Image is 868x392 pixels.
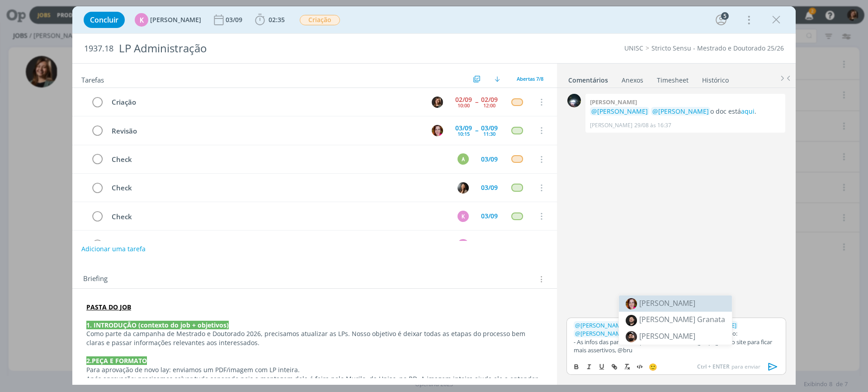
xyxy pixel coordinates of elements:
div: dialog [72,6,796,385]
p: - As infos das partes dos professores e dos artigos peguei do site para ficar mais assertivos, @bru [574,338,779,355]
span: 1937.18 [84,44,113,54]
button: 🙂 [646,361,659,372]
p: Como parte da campanha de Mestrado e Doutorado 2026, precisamos atualizar as LPs. Nosso objetivo ... [86,329,543,347]
button: Criação [299,14,340,26]
img: 1689006350_1310db_sobe_00559.jpg [626,331,637,342]
span: Tarefas [81,74,104,84]
span: [PERSON_NAME] [639,331,695,341]
div: LP Administração [115,37,489,60]
div: 03/09 [455,125,472,131]
button: Concluir [84,12,125,28]
a: Timesheet [656,72,689,85]
div: Anexos [622,76,643,85]
div: Check [108,182,449,194]
p: [PERSON_NAME] [590,121,632,129]
div: K [458,211,469,222]
button: B [430,124,444,137]
button: K [456,238,470,252]
div: 03/09 [226,17,244,23]
button: 5 [714,13,728,27]
div: Revisão [108,125,423,137]
button: K[PERSON_NAME] [135,13,201,27]
span: 🙂 [649,362,657,371]
button: L [430,95,444,109]
div: 03/09 [481,184,498,191]
div: 11:30 [483,131,495,136]
span: Ctrl + ENTER [697,363,731,371]
a: UNISC [624,44,643,52]
div: Check [108,211,449,222]
img: arrow-down.svg [495,76,500,82]
span: [PERSON_NAME] [685,321,736,329]
img: G [567,94,581,107]
a: Stricto Sensu - Mestrado e Doutorado 25/26 [651,44,784,52]
p: Para aprovação de novo lay: enviamos um PDF/imagem com LP inteira. [86,365,543,374]
div: 03/09 [481,213,498,219]
span: @ [575,321,580,329]
b: [PERSON_NAME] [590,98,637,106]
div: 03/09 [481,156,498,162]
a: aqui [741,107,755,115]
button: A [456,152,470,166]
span: [PERSON_NAME] Granata [639,314,725,324]
p: View AQUI. Algumas observações abaixo: [574,321,779,338]
div: K [458,239,469,250]
div: 12:00 [483,103,495,108]
a: PASTA DO JOB [86,303,131,311]
span: [PERSON_NAME] [639,298,695,308]
span: [PERSON_NAME] [150,17,201,23]
span: -- [475,127,478,134]
div: Enviar ao cliente para aprovação [108,240,449,251]
span: Concluir [90,16,118,23]
span: Abertas 7/8 [517,75,543,82]
strong: 2.PEÇA E FORMATO [86,356,147,365]
img: L [432,97,443,108]
span: @[PERSON_NAME] [591,107,648,115]
span: Criação [300,15,340,25]
span: [PERSON_NAME] [575,321,626,329]
div: 02/09 [481,97,498,103]
img: 1730206501_660681_sobe_0039.jpg [626,315,637,326]
span: para enviar [697,363,760,371]
a: Comentários [568,72,609,85]
span: [PERSON_NAME] [575,329,626,337]
span: -- [475,99,478,105]
span: 02:35 [269,15,285,24]
div: Criação [108,97,423,108]
div: 03/09 [481,125,498,131]
a: Histórico [702,72,729,85]
span: Briefing [83,273,108,285]
div: A [458,153,469,165]
span: @[PERSON_NAME] [652,107,709,115]
img: B [432,125,443,136]
button: K [456,209,470,223]
div: K [135,13,148,27]
img: B [458,182,469,194]
p: o doc está . [590,107,781,116]
span: 29/08 às 16:37 [634,121,671,129]
button: B [456,181,470,194]
div: 10:15 [458,131,470,136]
div: 5 [721,12,729,20]
span: @ [575,329,580,337]
button: Adicionar uma tarefa [81,241,146,257]
strong: 1. INTRODUÇÃO (contexto do job + objetivos) [86,321,229,329]
div: 10:00 [458,103,470,108]
div: 02/09 [455,97,472,103]
div: Check [108,154,449,165]
button: 02:35 [253,13,287,27]
img: 1740078432_b91bf6_bruperfil2.jpg [626,298,637,309]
